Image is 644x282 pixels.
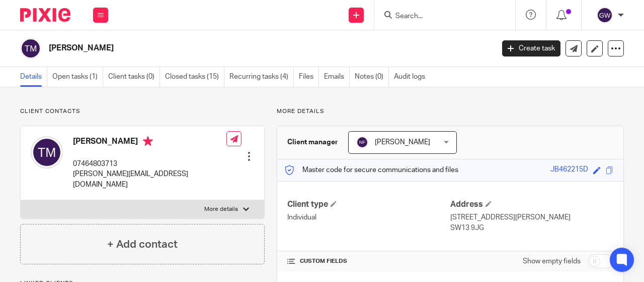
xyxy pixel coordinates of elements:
a: Audit logs [394,67,430,87]
p: Individual [287,212,450,222]
a: Closed tasks (15) [165,67,224,87]
a: Recurring tasks (4) [229,67,294,87]
h4: [PERSON_NAME] [73,136,226,149]
p: SW13 9JG [450,223,613,233]
h3: Client manager [287,137,338,147]
p: [STREET_ADDRESS][PERSON_NAME] [450,212,613,222]
input: Search [394,12,485,21]
h4: Client type [287,199,450,210]
img: svg%3E [597,7,613,23]
h2: [PERSON_NAME] [49,43,399,53]
img: svg%3E [356,136,368,148]
h4: + Add contact [107,237,178,252]
a: Files [299,67,319,87]
img: svg%3E [31,136,63,168]
a: Notes (0) [355,67,389,87]
p: More details [204,205,238,213]
span: [PERSON_NAME] [375,139,430,146]
a: Open tasks (1) [52,67,103,87]
a: Create task [502,40,560,57]
a: Details [20,67,47,87]
div: JB462215D [550,164,588,176]
p: Client contacts [20,107,265,116]
h4: CUSTOM FIELDS [287,257,450,265]
h4: Address [450,199,613,210]
p: [PERSON_NAME][EMAIL_ADDRESS][DOMAIN_NAME] [73,169,226,190]
a: Emails [324,67,350,87]
i: Primary [143,136,153,146]
img: Pixie [20,8,70,22]
p: 07464803713 [73,159,226,169]
a: Client tasks (0) [108,67,160,87]
p: More details [277,107,624,116]
p: Master code for secure communications and files [285,165,458,175]
img: svg%3E [20,38,41,59]
label: Show empty fields [523,256,581,266]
